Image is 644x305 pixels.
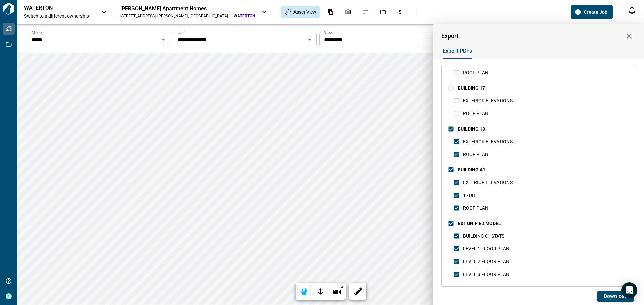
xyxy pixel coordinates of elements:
span: LEVEL 2 FLOOR PLAN [463,259,509,264]
span: ROOF PLAN [463,111,488,116]
div: base tabs [436,43,636,59]
span: BUILDING 17 [458,85,485,91]
span: 1 - DB [463,193,475,198]
span: BUILDING 01 STATS [463,233,504,239]
span: B01 UNIFIED MODEL [458,221,501,226]
button: Download [597,291,634,302]
span: BUILDING A1 [458,167,485,172]
span: EXTERIOR ELEVATIONS [463,180,513,185]
span: ROOF PLAN [463,205,488,211]
span: LEVEL 1 FLOOR PLAN [463,246,509,251]
span: ROOF PLAN [463,70,488,75]
span: Download [604,293,628,300]
span: Export PDFs [443,48,472,54]
span: EXTERIOR ELEVATIONS [463,98,513,103]
span: ROOF PLAN [463,152,488,157]
span: BUILDING 18 [458,126,485,132]
span: LEVEL 3 FLOOR PLAN [463,272,509,277]
div: Open Intercom Messenger [621,282,637,298]
span: EXTERIOR ELEVATIONS [463,139,513,144]
span: Export [441,33,459,40]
